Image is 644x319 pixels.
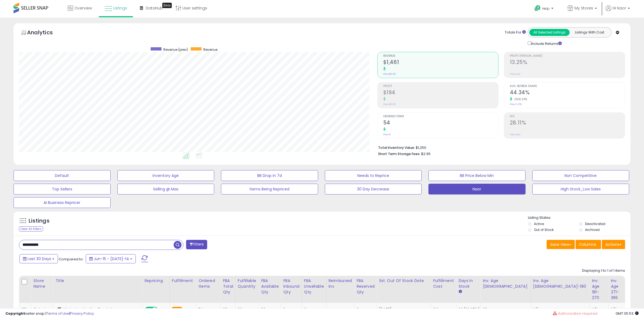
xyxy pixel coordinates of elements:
[86,254,136,263] button: Jun-15 - [DATE]-14
[569,29,610,36] button: Listings With Cost
[510,72,520,76] small: Prev: N/A
[199,278,218,289] div: Ordered Items
[5,311,94,316] div: seller snap | |
[74,5,92,11] span: Overview
[162,3,172,8] div: Tooltip anchor
[383,72,396,76] small: Prev: $0.00
[534,227,554,232] label: Out of Stock
[585,221,605,226] label: Deactivated
[14,197,111,208] button: AI Business Repricer
[458,278,478,289] div: Days In Stock
[530,1,559,18] a: Help
[27,29,63,38] h5: Analytics
[33,278,51,289] div: Store Name
[483,278,529,289] div: Inv. Age [DEMOGRAPHIC_DATA]
[613,5,626,11] span: Hi Naor
[383,55,498,58] span: Revenue
[547,240,575,249] button: Save View
[19,226,43,231] div: Clear All Filters
[117,184,214,194] button: Selling @ Max
[144,278,167,284] div: Repricing
[529,29,570,36] button: All Selected Listings
[146,5,163,11] span: DataHub
[534,221,544,226] label: Active
[383,89,498,97] h2: $194
[378,152,420,156] b: Short Term Storage Fees:
[325,184,422,194] button: 30 Day Decrease
[532,184,629,194] button: High Stock_Low Sales
[172,278,194,284] div: Fulfillment
[221,184,318,194] button: Items Being Repriced
[576,240,601,249] button: Columns
[70,311,94,316] a: Privacy Policy
[505,30,526,35] div: Totals For
[19,254,58,263] button: Last 30 Days
[55,278,140,284] div: Title
[329,278,352,289] div: Reimbursed Inv
[326,276,354,303] th: Total inventory reimbursement - number of items added back to fulfillable inventory
[574,5,593,11] span: My Stores
[378,144,621,150] li: $1,250
[46,311,69,316] a: Terms of Use
[29,217,49,225] h5: Listings
[383,59,498,66] h2: $1,461
[223,278,233,295] div: FBA Total Qty
[510,55,625,58] span: Profit [PERSON_NAME]
[510,103,522,106] small: Prev: 1.47%
[510,59,625,66] h2: 13.25%
[542,6,550,11] span: Help
[383,120,498,127] h2: 54
[611,278,625,301] div: Inv. Age 271-365
[510,120,625,127] h2: 28.11%
[14,170,111,181] button: Default
[533,278,587,289] div: Inv. Age [DEMOGRAPHIC_DATA]-180
[221,170,318,181] button: BB Drop in 7d
[304,278,324,295] div: FBA Unsellable Qty
[592,278,606,301] div: Inv. Age 181-270
[606,5,630,18] a: Hi Naor
[14,184,111,194] button: Top Sellers
[59,257,84,262] span: Compared to:
[238,278,256,289] div: Fulfillable Quantity
[433,278,454,289] div: Fulfillment Cost
[356,278,375,295] div: FBA Reserved Qty
[383,103,396,106] small: Prev: $0.00
[510,85,625,88] span: Avg. Buybox Share
[602,240,625,249] button: Actions
[582,268,625,273] div: Displaying 1 to 1 of 1 items
[585,227,600,232] label: Archived
[261,278,279,295] div: FBA Available Qty
[383,85,498,88] span: Profit
[5,311,25,316] strong: Copyright
[616,311,639,316] span: 2025-08-14 05:53 GMT
[458,289,462,294] small: Days In Stock.
[579,242,596,247] span: Columns
[383,133,391,136] small: Prev: 0
[28,256,51,261] span: Last 30 Days
[379,278,428,284] div: Est. Out Of Stock Date
[186,240,207,249] button: Filters
[163,47,188,52] span: Revenue (prev)
[528,215,630,220] p: Listing States:
[378,145,415,150] b: Total Inventory Value:
[117,170,214,181] button: Inventory Age
[524,40,568,46] div: Include Returns
[283,278,299,295] div: FBA inbound Qty
[510,115,625,118] span: ROI
[383,115,498,118] span: Ordered Items
[113,5,127,11] span: Listings
[510,133,520,136] small: Prev: N/A
[94,256,129,261] span: Jun-15 - [DATE]-14
[421,151,431,156] span: $2.95
[428,184,526,194] button: Naor
[428,170,526,181] button: BB Price Below Min
[203,47,217,52] span: Revenue
[512,97,527,101] small: 2916.33%
[534,5,541,12] i: Get Help
[325,170,422,181] button: Needs to Reprice
[532,170,629,181] button: Non Competitive
[510,89,625,97] h2: 44.34%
